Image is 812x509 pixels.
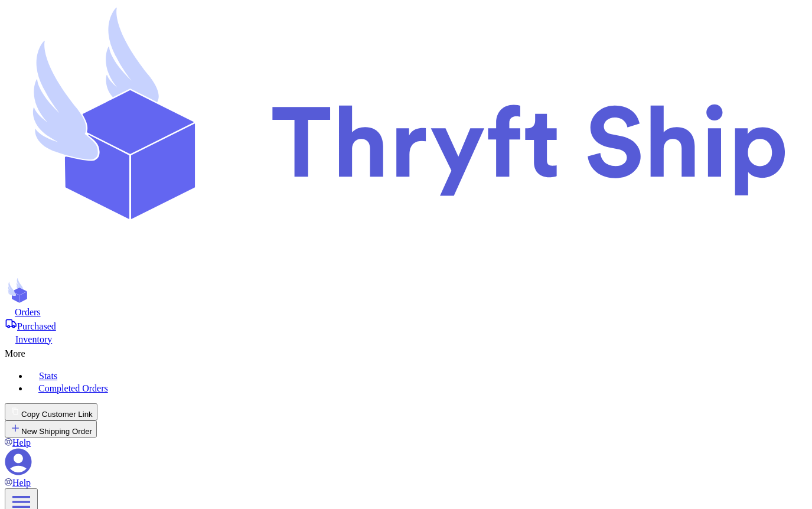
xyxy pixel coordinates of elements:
a: Completed Orders [28,381,807,394]
a: Purchased [5,318,807,332]
span: Help [12,438,31,448]
a: Stats [28,368,807,381]
span: Help [12,478,31,488]
button: New Shipping Order [5,420,97,438]
a: Help [5,438,31,448]
a: Help [5,478,31,488]
button: Copy Customer Link [5,403,97,420]
a: Orders [5,306,807,318]
div: More [5,345,807,359]
a: Inventory [5,332,807,345]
